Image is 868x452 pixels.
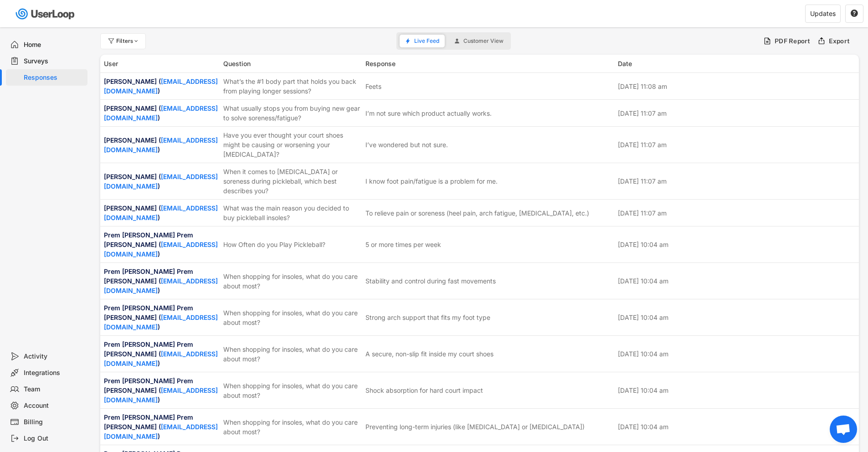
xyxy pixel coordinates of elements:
[449,35,509,47] button: Customer View
[104,173,218,190] a: [EMAIL_ADDRESS][DOMAIN_NAME]
[104,313,218,331] a: [EMAIL_ADDRESS][DOMAIN_NAME]
[104,339,218,368] div: Prem [PERSON_NAME] Prem [PERSON_NAME] ( )
[365,82,381,91] div: Feets
[463,38,503,44] span: Customer View
[24,73,84,82] div: Responses
[104,135,218,154] div: [PERSON_NAME] ( )
[223,130,360,159] div: Have you ever thought your court shoes might be causing or worsening your [MEDICAL_DATA]?
[223,240,360,249] div: How Often do you Play Pickleball?
[618,108,856,118] div: [DATE] 11:07 am
[618,140,856,149] div: [DATE] 11:07 am
[24,369,84,377] div: Integrations
[24,434,84,443] div: Log Out
[618,349,856,359] div: [DATE] 10:04 am
[104,203,218,222] div: [PERSON_NAME] ( )
[223,272,360,291] div: When shopping for insoles, what do you care about most?
[24,385,84,394] div: Team
[104,77,218,95] a: [EMAIL_ADDRESS][DOMAIN_NAME]
[365,108,492,118] div: I’m not sure which product actually works.
[24,352,84,361] div: Activity
[618,276,856,286] div: [DATE] 10:04 am
[365,276,496,286] div: Stability and control during fast movements
[618,82,856,91] div: [DATE] 11:08 am
[223,167,360,195] div: When it comes to [MEDICAL_DATA] or soreness during pickleball, which best describes you?
[104,412,218,441] div: Prem [PERSON_NAME] Prem [PERSON_NAME] ( )
[104,350,218,367] a: [EMAIL_ADDRESS][DOMAIN_NAME]
[850,10,858,18] button: 
[618,59,856,68] div: Date
[365,208,589,218] div: To relieve pain or soreness (heel pain, arch fatigue, [MEDICAL_DATA], etc.)
[24,41,84,49] div: Home
[223,308,360,327] div: When shopping for insoles, what do you care about most?
[104,277,218,294] a: [EMAIL_ADDRESS][DOMAIN_NAME]
[618,422,856,431] div: [DATE] 10:04 am
[618,385,856,395] div: [DATE] 10:04 am
[618,208,856,218] div: [DATE] 11:07 am
[104,103,218,123] div: [PERSON_NAME] ( )
[104,136,218,154] a: [EMAIL_ADDRESS][DOMAIN_NAME]
[24,401,84,410] div: Account
[365,422,585,431] div: Preventing long-term injuries (like [MEDICAL_DATA] or [MEDICAL_DATA])
[223,203,360,222] div: What was the main reason you decided to buy pickleball insoles?
[24,418,84,426] div: Billing
[223,59,360,68] div: Question
[116,38,140,44] div: Filters
[104,59,218,68] div: User
[365,59,612,68] div: Response
[104,303,218,332] div: Prem [PERSON_NAME] Prem [PERSON_NAME] ( )
[775,37,811,45] div: PDF Report
[104,230,218,259] div: Prem [PERSON_NAME] Prem [PERSON_NAME] ( )
[365,140,448,149] div: I’ve wondered but not sure.
[830,416,857,443] div: Open chat
[104,241,218,258] a: [EMAIL_ADDRESS][DOMAIN_NAME]
[104,104,218,122] a: [EMAIL_ADDRESS][DOMAIN_NAME]
[104,376,218,405] div: Prem [PERSON_NAME] Prem [PERSON_NAME] ( )
[618,176,856,186] div: [DATE] 11:07 am
[14,5,78,23] img: userloop-logo-01.svg
[414,38,439,44] span: Live Feed
[223,344,360,364] div: When shopping for insoles, what do you care about most?
[365,313,490,322] div: Strong arch support that fits my foot type
[104,423,218,440] a: [EMAIL_ADDRESS][DOMAIN_NAME]
[104,267,218,295] div: Prem [PERSON_NAME] Prem [PERSON_NAME] ( )
[618,313,856,322] div: [DATE] 10:04 am
[223,77,360,96] div: What’s the #1 body part that holds you back from playing longer sessions?
[618,240,856,249] div: [DATE] 10:04 am
[104,77,218,96] div: [PERSON_NAME] ( )
[104,204,218,221] a: [EMAIL_ADDRESS][DOMAIN_NAME]
[400,35,445,47] button: Live Feed
[223,381,360,400] div: When shopping for insoles, what do you care about most?
[365,385,483,395] div: Shock absorption for hard court impact
[24,57,84,66] div: Surveys
[851,9,858,17] text: 
[810,10,836,17] div: Updates
[104,386,218,404] a: [EMAIL_ADDRESS][DOMAIN_NAME]
[365,349,493,359] div: A secure, non-slip fit inside my court shoes
[104,172,218,191] div: [PERSON_NAME] ( )
[223,103,360,123] div: What usually stops you from buying new gear to solve soreness/fatigue?
[365,240,441,249] div: 5 or more times per week
[829,37,850,45] div: Export
[365,176,498,186] div: I know foot pain/fatigue is a problem for me.
[223,417,360,437] div: When shopping for insoles, what do you care about most?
